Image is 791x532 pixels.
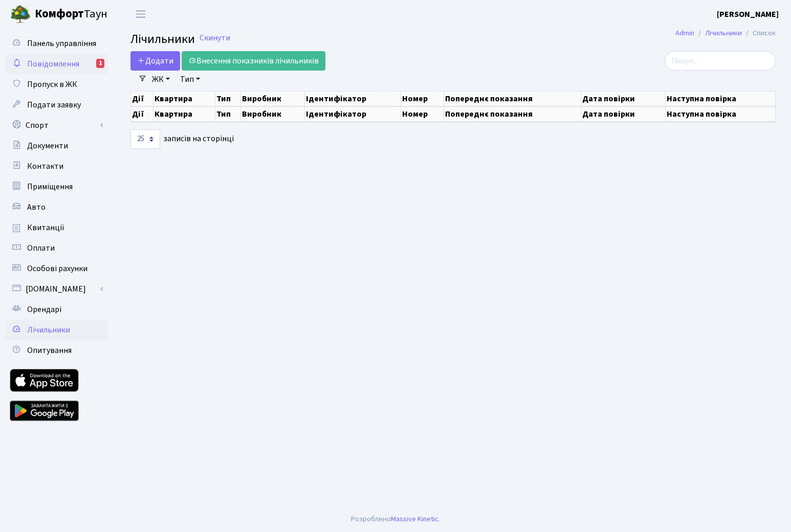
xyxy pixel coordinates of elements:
button: Переключити навігацію [128,6,153,23]
a: Панель управління [5,33,107,54]
th: Ідентифікатор [305,106,401,122]
span: Повідомлення [27,58,79,70]
th: Номер [401,92,444,106]
a: Приміщення [5,176,107,197]
input: Пошук... [665,51,776,71]
a: Massive Kinetic [391,514,438,524]
a: Контакти [5,156,107,176]
span: Квитанції [27,222,64,233]
th: Виробник [241,92,305,106]
th: Квартира [153,92,215,106]
a: [PERSON_NAME] [717,8,779,20]
th: Наступна повірка [666,92,776,106]
th: Дата повірки [581,92,666,106]
th: Попереднє показання [444,92,581,106]
span: Опитування [27,345,72,356]
span: Приміщення [27,181,73,192]
th: Ідентифікатор [305,92,401,106]
a: Лічильники [705,28,742,38]
b: Комфорт [35,6,84,22]
a: Оплати [5,238,107,258]
th: Тип [215,106,241,122]
th: Наступна повірка [666,106,776,122]
span: Таун [35,6,107,23]
a: Внесення показників лічильників [182,51,325,71]
label: записів на сторінці [130,129,234,149]
span: Орендарі [27,304,61,315]
a: Спорт [5,115,107,136]
span: Авто [27,202,46,213]
a: [DOMAIN_NAME] [5,279,107,299]
span: Лічильники [27,324,70,336]
img: logo.png [10,4,31,25]
a: ЖК [148,71,174,88]
a: Документи [5,136,107,156]
a: Подати заявку [5,95,107,115]
th: Номер [401,106,444,122]
span: Контакти [27,161,63,172]
a: Квитанції [5,217,107,238]
a: Тип [176,71,204,88]
a: Пропуск в ЖК [5,74,107,95]
span: Документи [27,140,68,151]
a: Лічильники [5,320,107,340]
span: Панель управління [27,38,96,49]
a: Admin [675,28,694,38]
b: [PERSON_NAME] [717,9,779,20]
th: Тип [215,92,241,106]
a: Скинути [200,33,230,43]
th: Дата повірки [581,106,666,122]
a: Додати [130,51,180,71]
div: 1 [96,59,104,68]
span: Оплати [27,242,55,254]
th: Попереднє показання [444,106,581,122]
a: Авто [5,197,107,217]
a: Особові рахунки [5,258,107,279]
span: Особові рахунки [27,263,87,274]
a: Опитування [5,340,107,361]
th: Квартира [153,106,215,122]
span: Подати заявку [27,99,81,110]
a: Орендарі [5,299,107,320]
select: записів на сторінці [130,129,160,149]
span: Лічильники [130,30,195,48]
th: Виробник [241,106,305,122]
div: Розроблено . [351,514,440,525]
span: Додати [137,55,173,66]
nav: breadcrumb [660,23,791,44]
th: Дії [131,106,153,122]
a: Повідомлення1 [5,54,107,74]
th: Дії [131,92,153,106]
span: Пропуск в ЖК [27,79,77,90]
li: Список [742,28,776,39]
